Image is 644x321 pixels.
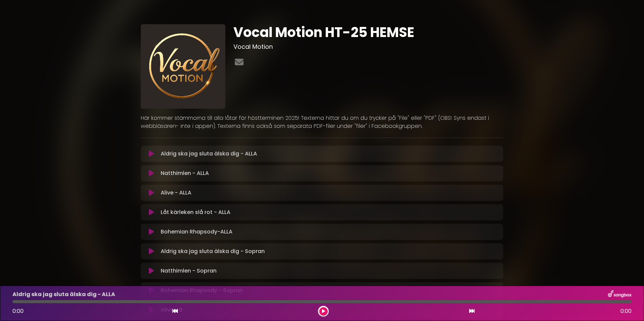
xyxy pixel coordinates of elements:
[233,43,503,50] h3: Vocal Motion
[161,267,217,275] p: Natthimlen - Sopran
[161,228,232,236] p: Bohemian Rhapsody-ALLA
[12,307,24,315] span: 0:00
[620,307,632,315] span: 0:00
[161,150,257,158] p: Aldrig ska jag sluta älska dig - ALLA
[161,208,230,216] p: Låt kärleken slå rot - ALLA
[141,24,225,109] img: pGlB4Q9wSIK9SaBErEAn
[141,114,503,130] p: Här kommer stämmorna till alla låtar för höstterminen 2025! Texterna hittar du om du trycker på "...
[233,24,503,40] h1: Vocal Motion HT-25 HEMSE
[161,189,191,197] p: Alive - ALLA
[608,290,632,299] img: songbox-logo-white.png
[161,169,209,177] p: Natthimlen - ALLA
[161,247,265,255] p: Aldrig ska jag sluta älska dig - Sopran
[12,290,115,298] p: Aldrig ska jag sluta älska dig - ALLA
